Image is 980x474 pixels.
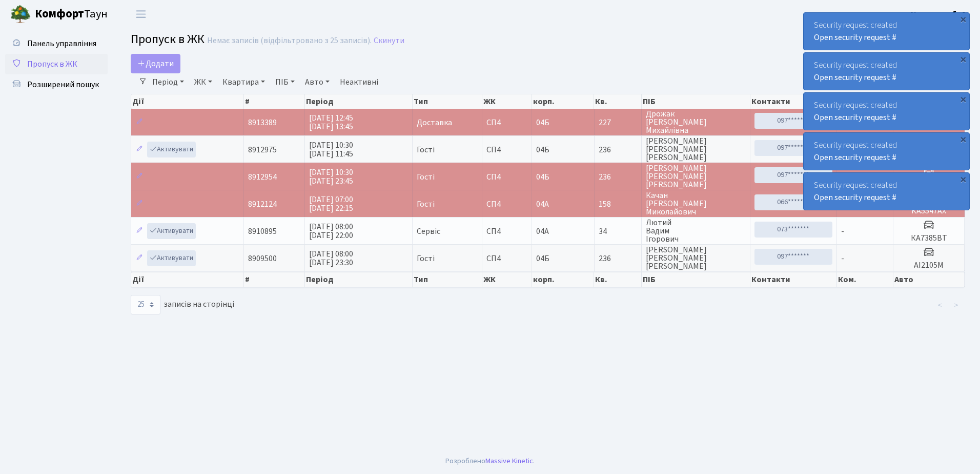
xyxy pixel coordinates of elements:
[413,272,482,287] th: Тип
[445,456,535,467] div: Розроблено .
[248,253,277,264] span: 8909500
[482,272,533,287] th: ЖК
[417,173,435,181] span: Гості
[958,174,968,184] div: ×
[190,73,216,91] a: ЖК
[536,144,549,155] span: 04Б
[814,32,896,43] a: Open security request #
[814,112,896,123] a: Open security request #
[486,118,528,127] span: СП4
[137,58,174,69] span: Додати
[35,6,84,22] b: Комфорт
[27,38,96,49] span: Панель управління
[147,142,196,157] a: Активувати
[248,199,277,210] span: 8912124
[841,226,844,237] span: -
[309,112,353,132] span: [DATE] 12:45 [DATE] 13:45
[804,13,969,50] div: Security request created
[594,272,642,287] th: Кв.
[131,54,180,73] a: Додати
[244,272,305,287] th: #
[814,152,896,163] a: Open security request #
[642,272,750,287] th: ПІБ
[646,191,746,216] span: Качан [PERSON_NAME] Миколайович
[248,117,277,128] span: 8913389
[594,94,642,109] th: Кв.
[532,94,594,109] th: корп.
[893,272,965,287] th: Авто
[248,171,277,183] span: 8912954
[911,8,968,21] a: Консьєрж б. 4.
[248,226,277,237] span: 8910895
[35,6,108,23] span: Таун
[417,254,435,263] span: Гості
[309,194,353,214] span: [DATE] 07:00 [DATE] 22:15
[417,146,435,154] span: Гості
[897,206,960,216] h5: КА5547АХ
[417,227,440,235] span: Сервіс
[486,200,528,208] span: СП4
[336,73,382,91] a: Неактивні
[536,117,549,128] span: 04Б
[131,94,244,109] th: Дії
[27,58,77,70] span: Пропуск в ЖК
[131,272,244,287] th: Дії
[804,133,969,170] div: Security request created
[5,74,108,95] a: Розширений пошук
[536,226,549,237] span: 04А
[486,227,528,235] span: СП4
[309,140,353,160] span: [DATE] 10:30 [DATE] 11:45
[218,73,269,91] a: Квартира
[309,167,353,187] span: [DATE] 10:30 [DATE] 23:45
[599,118,638,127] span: 227
[646,137,746,162] span: [PERSON_NAME] [PERSON_NAME] [PERSON_NAME]
[646,110,746,134] span: Дрожак [PERSON_NAME] Михайлівна
[309,248,353,268] span: [DATE] 08:00 [DATE] 23:30
[837,272,893,287] th: Ком.
[750,94,837,109] th: Контакти
[532,272,594,287] th: корп.
[147,250,196,266] a: Активувати
[131,295,160,314] select: записів на сторінці
[958,94,968,104] div: ×
[841,253,844,264] span: -
[804,173,969,210] div: Security request created
[417,118,452,127] span: Доставка
[897,261,960,270] h5: АІ2105М
[131,295,234,314] label: записів на сторінці
[750,272,837,287] th: Контакти
[207,36,372,46] div: Немає записів (відфільтровано з 25 записів).
[599,173,638,181] span: 236
[804,53,969,90] div: Security request created
[958,54,968,64] div: ×
[958,14,968,24] div: ×
[5,33,108,54] a: Панель управління
[147,223,196,239] a: Активувати
[646,164,746,189] span: [PERSON_NAME] [PERSON_NAME] [PERSON_NAME]
[148,73,188,91] a: Період
[482,94,533,109] th: ЖК
[486,173,528,181] span: СП4
[305,272,413,287] th: Період
[958,134,968,144] div: ×
[27,79,99,90] span: Розширений пошук
[599,146,638,154] span: 236
[374,36,404,46] a: Скинути
[599,227,638,235] span: 34
[485,456,533,466] a: Massive Kinetic
[131,30,205,48] span: Пропуск в ЖК
[305,94,413,109] th: Період
[599,200,638,208] span: 158
[417,200,435,208] span: Гості
[646,219,746,243] span: Лютий Вадим Ігорович
[814,72,896,83] a: Open security request #
[128,6,154,23] button: Переключити навігацію
[642,94,750,109] th: ПІБ
[301,73,334,91] a: Авто
[911,9,968,20] b: Консьєрж б. 4.
[244,94,305,109] th: #
[897,233,960,243] h5: КА7385ВТ
[248,144,277,155] span: 8912975
[486,146,528,154] span: СП4
[536,253,549,264] span: 04Б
